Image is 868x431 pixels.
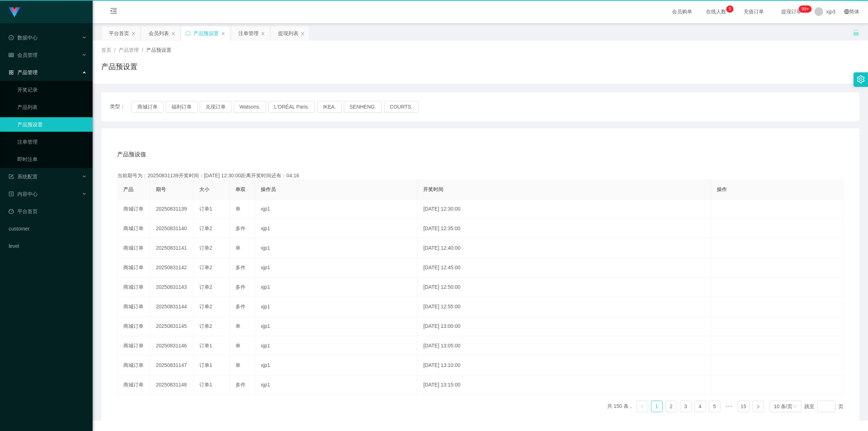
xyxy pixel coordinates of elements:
[417,219,711,238] td: [DATE] 12:35:00
[199,206,212,212] span: 订单1
[723,401,735,412] li: 向后 5 页
[778,9,805,14] span: 提现订单
[278,26,298,40] div: 提现列表
[199,343,212,348] span: 订单1
[118,278,150,297] td: 商城订单
[301,31,305,36] i: 图标: close
[199,323,212,329] span: 订单2
[9,69,38,75] span: 产品管理
[235,284,246,290] span: 多件
[123,186,133,192] span: 产品
[235,323,241,329] span: 单
[255,317,417,336] td: xjp1
[680,401,692,412] li: 3
[118,375,150,395] td: 商城订单
[150,238,193,258] td: 20250831141
[729,5,731,13] p: 5
[752,401,764,412] li: 下一页
[756,405,760,409] i: 图标: right
[9,52,38,58] span: 会员管理
[9,174,14,179] i: 图标: form
[804,401,843,412] div: 跳至 页
[199,284,212,290] span: 订单2
[150,317,193,336] td: 20250831145
[417,258,711,278] td: [DATE] 12:45:00
[117,150,146,159] span: 产品预设值
[17,100,87,114] a: 产品列表
[17,135,87,149] a: 注单管理
[235,343,241,348] span: 单
[118,199,150,219] td: 商城订单
[9,191,14,197] i: 图标: profile
[844,9,849,14] i: 图标: global
[607,401,634,412] li: 共 150 条，
[651,401,663,412] li: 1
[9,204,87,219] a: 图标: dashboard平台首页
[150,375,193,395] td: 20250831148
[235,225,246,231] span: 多件
[417,375,711,395] td: [DATE] 13:15:00
[199,265,212,270] span: 订单2
[738,401,749,412] a: 15
[98,404,862,412] div: 2021
[118,297,150,317] td: 商城订单
[150,199,193,219] td: 20250831139
[235,382,246,388] span: 多件
[193,26,219,40] div: 产品预设置
[9,35,14,40] i: 图标: check-circle-o
[101,61,137,72] h1: 产品预设置
[665,401,677,412] li: 2
[9,52,14,58] i: 图标: table
[651,401,662,412] a: 1
[166,101,197,113] button: 福利订单
[384,101,418,113] button: COURTS.
[118,356,150,375] td: 商城订单
[709,401,720,412] a: 5
[417,317,711,336] td: [DATE] 13:00:00
[255,219,417,238] td: xjp1
[9,70,14,75] i: 图标: appstore-o
[234,101,266,113] button: Watsons.
[255,238,417,258] td: xjp1
[150,258,193,278] td: 20250831142
[149,26,169,40] div: 会员列表
[857,75,865,83] i: 图标: setting
[235,362,241,368] span: 单
[150,336,193,356] td: 20250831146
[344,101,382,113] button: SENHENG.
[637,401,648,412] li: 上一页
[255,258,417,278] td: xjp1
[118,336,150,356] td: 商城订单
[200,101,231,113] button: 兑现订单
[9,174,38,179] span: 系统配置
[199,225,212,231] span: 订单2
[235,206,241,212] span: 单
[723,401,735,412] span: •••
[150,219,193,238] td: 20250831140
[235,245,241,251] span: 单
[117,172,843,179] div: 当前期号为：20250831139开奖时间：[DATE] 12:30:00距离开奖时间还有：04:16
[156,186,166,192] span: 期号
[417,297,711,317] td: [DATE] 12:55:00
[109,26,129,40] div: 平台首页
[235,304,246,309] span: 多件
[150,297,193,317] td: 20250831144
[9,221,87,236] a: customer
[694,401,706,412] li: 4
[417,278,711,297] td: [DATE] 12:50:00
[261,31,265,36] i: 图标: close
[9,7,20,17] img: logo.9652507e.png
[317,101,342,113] button: IKEA.
[799,5,812,13] sup: 240
[774,401,792,412] div: 10 条/页
[101,47,111,53] span: 首页
[17,152,87,166] a: 即时注单
[199,362,212,368] span: 订单1
[150,278,193,297] td: 20250831143
[268,101,315,113] button: L'ORÉAL Paris.
[726,5,733,13] sup: 5
[680,401,691,412] a: 3
[186,31,191,36] i: 图标: sync
[417,199,711,219] td: [DATE] 12:30:00
[9,35,38,41] span: 数据中心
